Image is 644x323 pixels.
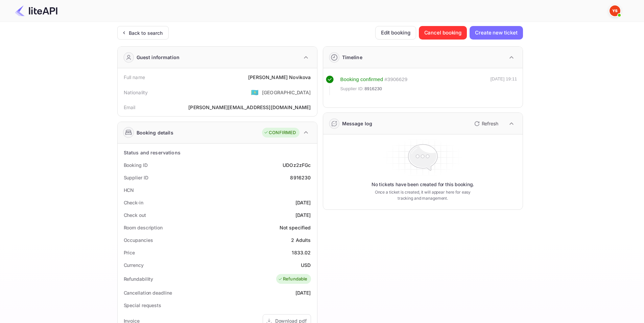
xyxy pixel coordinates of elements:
div: CONFIRMED [264,129,296,136]
p: No tickets have been created for this booking. [372,181,474,188]
div: [DATE] [295,199,311,206]
div: Email [124,104,136,111]
button: Cancel booking [419,26,467,40]
span: United States [251,86,259,98]
div: Not specified [280,224,311,231]
div: UDOz2zFGc [283,161,311,169]
div: Timeline [342,54,362,61]
div: [DATE] 19:11 [491,76,517,95]
div: [GEOGRAPHIC_DATA] [262,89,311,96]
div: Special requests [124,302,161,309]
div: [PERSON_NAME][EMAIL_ADDRESS][DOMAIN_NAME] [188,104,311,111]
div: Room description [124,224,163,231]
div: Message log [342,120,373,127]
div: [PERSON_NAME] Novikova [248,74,311,81]
div: USD [301,262,311,269]
div: Check out [124,212,146,219]
p: Once a ticket is created, it will appear here for easy tracking and management. [369,189,476,201]
div: # 3906629 [384,76,407,83]
div: Currency [124,262,144,269]
div: HCN [124,187,134,194]
div: Back to search [129,29,163,36]
div: Supplier ID [124,174,148,181]
div: 1833.02 [292,249,311,256]
div: 2 Adults [291,237,311,244]
div: Status and reservations [124,149,181,156]
div: Guest information [137,54,180,61]
img: Yandex Support [610,5,620,16]
div: Refundability [124,275,153,282]
p: Refresh [482,120,498,127]
button: Create new ticket [470,26,523,40]
div: Booking confirmed [340,76,383,83]
span: 8916230 [364,85,382,92]
div: Booking ID [124,161,148,169]
div: Full name [124,74,145,81]
div: Occupancies [124,237,153,244]
div: Nationality [124,89,148,96]
div: Check-in [124,199,143,206]
div: 8916230 [290,174,311,181]
div: [DATE] [295,289,311,296]
span: Supplier ID: [340,85,364,92]
img: LiteAPI Logo [15,5,57,16]
div: Refundable [278,276,308,282]
div: Price [124,249,135,256]
div: [DATE] [295,212,311,219]
div: Booking details [137,129,173,136]
button: Refresh [470,118,501,129]
div: Cancellation deadline [124,289,172,296]
button: Edit booking [375,26,416,40]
